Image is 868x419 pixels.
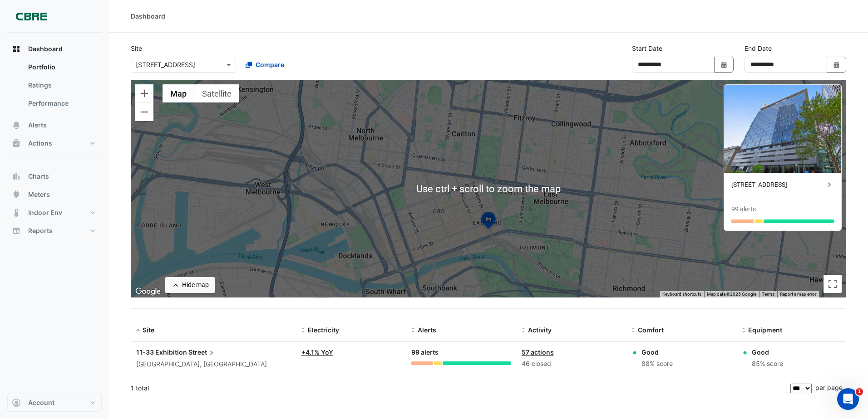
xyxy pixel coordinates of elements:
[136,359,291,370] div: [GEOGRAPHIC_DATA], [GEOGRAPHIC_DATA]
[478,210,498,232] img: site-pin-selected.svg
[7,204,102,222] button: Indoor Env
[528,326,552,334] span: Activity
[731,205,756,214] div: 99 alerts
[135,103,153,121] button: Zoom out
[194,84,239,102] button: Show satellite imagery
[12,208,21,217] app-icon: Indoor Env
[12,121,21,130] app-icon: Alerts
[662,291,701,297] button: Keyboard shortcuts
[28,208,62,217] span: Indoor Env
[522,359,621,369] div: 46 closed
[780,292,816,297] a: Report a map error
[856,388,863,395] span: 1
[748,326,782,334] span: Equipment
[632,44,662,53] label: Start Date
[28,172,49,181] span: Charts
[143,326,154,334] span: Site
[165,277,215,293] button: Hide map
[133,286,163,297] img: Google
[731,180,825,190] div: [STREET_ADDRESS]
[7,222,102,240] button: Reports
[707,292,756,297] span: Map data ©2025 Google
[7,40,102,58] button: Dashboard
[7,185,102,204] button: Meters
[28,226,53,235] span: Reports
[308,326,339,334] span: Electricity
[163,84,194,102] button: Show street map
[720,61,728,68] fa-icon: Select Date
[28,139,52,148] span: Actions
[522,348,554,356] a: 57 actions
[28,398,54,407] span: Account
[256,60,284,69] span: Compare
[12,226,21,235] app-icon: Reports
[21,76,102,94] a: Ratings
[411,347,510,358] div: 99 alerts
[12,190,21,199] app-icon: Meters
[12,139,21,148] app-icon: Actions
[641,347,673,357] div: Good
[28,190,50,199] span: Meters
[418,326,436,334] span: Alerts
[815,384,843,391] span: per page
[638,326,664,334] span: Comfort
[7,116,102,134] button: Alerts
[12,172,21,181] app-icon: Charts
[136,348,187,356] span: 11-33 Exhibition
[301,348,333,356] a: +4.1% YoY
[12,44,21,54] app-icon: Dashboard
[131,44,142,53] label: Site
[131,377,789,400] div: 1 total
[11,7,52,25] img: Company Logo
[133,286,163,297] a: Open this area in Google Maps (opens a new window)
[837,388,859,410] iframe: Intercom live chat
[7,134,102,152] button: Actions
[7,58,102,116] div: Dashboard
[824,275,842,293] button: Toggle fullscreen view
[762,292,774,297] a: Terms (opens in new tab)
[724,85,841,173] img: 11-33 Exhibition Street
[21,58,102,76] a: Portfolio
[7,394,102,412] button: Account
[135,84,153,102] button: Zoom in
[752,359,783,369] div: 85% score
[752,347,783,357] div: Good
[28,44,63,54] span: Dashboard
[131,11,165,21] div: Dashboard
[240,57,290,73] button: Compare
[641,359,673,369] div: 88% score
[833,61,841,68] fa-icon: Select Date
[745,44,772,53] label: End Date
[28,121,47,130] span: Alerts
[188,347,216,357] span: Street
[182,280,209,290] div: Hide map
[21,94,102,112] a: Performance
[7,167,102,185] button: Charts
